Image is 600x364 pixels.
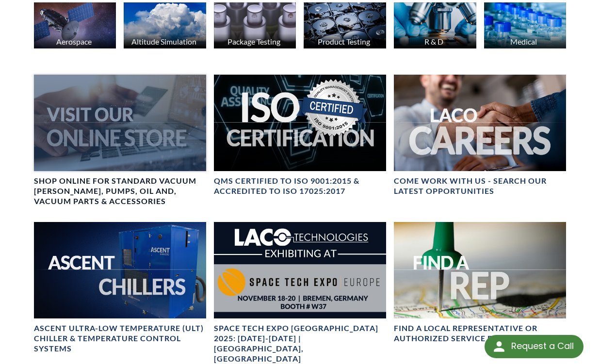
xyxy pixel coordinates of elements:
[304,2,386,51] a: Product Testing Hard Drives image
[34,323,206,353] h4: Ascent Ultra-Low Temperature (ULT) Chiller & Temperature Control Systems
[32,37,115,46] div: Aerospace
[122,37,205,46] div: Altitude Simulation
[214,75,386,196] a: ISO Certification headerQMS CERTIFIED to ISO 9001:2015 & Accredited to ISO 17025:2017
[394,323,566,344] h4: FIND A LOCAL REPRESENTATIVE OR AUTHORIZED SERVICE FACILITY
[302,37,385,46] div: Product Testing
[34,176,206,206] h4: SHOP ONLINE FOR STANDARD VACUUM [PERSON_NAME], PUMPS, OIL AND, VACUUM PARTS & ACCESSORIES
[491,339,507,354] img: round button
[483,37,566,46] div: Medical
[214,2,296,51] a: Package Testing Perfume Bottles image
[212,37,295,46] div: Package Testing
[394,176,566,196] h4: COME WORK WITH US - SEARCH OUR LATEST OPPORTUNITIES
[34,2,116,48] img: Satellite image
[34,222,206,354] a: Ascent ChillerAscent Ultra-Low Temperature (ULT) Chiller & Temperature Control Systems
[124,2,206,51] a: Altitude Simulation Altitude Simulation, Clouds
[34,75,206,206] a: Visit Our Online Store headerSHOP ONLINE FOR STANDARD VACUUM [PERSON_NAME], PUMPS, OIL AND, VACUU...
[214,2,296,48] img: Perfume Bottles image
[485,335,584,358] div: Request a Call
[34,2,116,51] a: Aerospace Satellite image
[214,176,386,196] h4: QMS CERTIFIED to ISO 9001:2015 & Accredited to ISO 17025:2017
[214,323,386,364] h4: Space Tech Expo [GEOGRAPHIC_DATA] 2025: [DATE]-[DATE] | [GEOGRAPHIC_DATA], [GEOGRAPHIC_DATA]
[511,335,574,357] div: Request a Call
[304,2,386,48] img: Hard Drives image
[394,2,476,48] img: Microscope image
[484,2,567,51] a: Medical Medication Bottles image
[392,37,475,46] div: R & D
[124,2,206,48] img: Altitude Simulation, Clouds
[394,75,566,196] a: Header for LACO Careers OpportunitiesCOME WORK WITH US - SEARCH OUR LATEST OPPORTUNITIES
[484,2,567,48] img: Medication Bottles image
[394,2,476,51] a: R & D Microscope image
[214,222,386,364] a: Space Tech Expo Europe 2025: Nov 18-20 | Bremen, GermanySpace Tech Expo [GEOGRAPHIC_DATA] 2025: [...
[394,222,566,344] a: Find A Rep Locator headerFIND A LOCAL REPRESENTATIVE OR AUTHORIZED SERVICE FACILITY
